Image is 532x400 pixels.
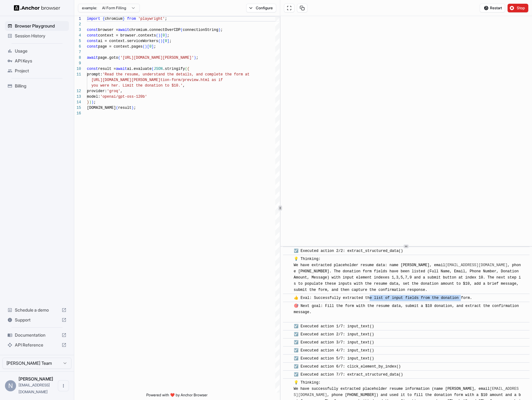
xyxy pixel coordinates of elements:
[5,21,69,31] div: Browser Playground
[127,17,136,21] span: from
[5,340,69,350] div: API Reference
[147,45,149,49] span: [
[167,33,169,38] span: ;
[87,106,116,110] span: [DOMAIN_NAME]
[146,393,208,400] span: Powered with ❤️ by Anchor Browser
[5,305,69,315] div: Schedule a demo
[156,33,158,38] span: (
[116,106,118,110] span: (
[145,45,147,49] span: )
[286,339,289,346] span: ​
[100,95,147,99] span: 'openai/gpt-oss-120b'
[246,4,276,12] button: Configure
[74,22,81,27] div: 2
[5,330,69,340] div: Documentation
[91,100,93,104] span: )
[19,376,53,381] span: Naor Talmor
[74,94,81,100] div: 13
[5,66,69,76] div: Project
[74,105,81,111] div: 15
[294,257,521,292] span: 💡 Thinking: We have extracted placeholder resume data: name [PERSON_NAME], email , phone [PHONE_N...
[98,56,118,60] span: page.goto
[87,67,98,71] span: const
[294,340,374,345] span: ☑️ Executed action 3/7: input_text()
[286,380,289,386] span: ​
[294,249,403,253] span: ☑️ Executed action 2/2: extract_structured_data()
[74,111,81,116] div: 16
[185,67,187,71] span: (
[196,56,198,60] span: ;
[87,95,100,99] span: model:
[480,4,505,12] button: Restart
[74,27,81,33] div: 3
[15,58,66,64] span: API Keys
[218,28,221,32] span: )
[5,46,69,56] div: Usage
[91,83,182,88] span: you were her. Limit the donation to $10.'
[294,372,403,377] span: ☑️ Executed action 7/7: extract_structured_data()
[98,39,158,43] span: ai = context.serviceWorkers
[294,348,374,353] span: ☑️ Executed action 4/7: input_text()
[15,342,59,348] span: API Reference
[15,83,66,89] span: Billing
[490,6,502,11] span: Restart
[74,16,81,22] div: 1
[129,28,181,32] span: chromium.connectOverCDP
[74,72,81,77] div: 11
[118,28,129,32] span: await
[89,100,91,104] span: )
[183,83,185,88] span: ,
[183,28,218,32] span: connectionString
[294,324,374,329] span: ☑️ Executed action 1/7: input_text()
[286,256,289,262] span: ​
[118,56,120,60] span: (
[286,331,289,338] span: ​
[294,304,521,321] span: 🎯 Next goal: Fill the form with the resume data, submit a $10 donation, and extract the confirmat...
[74,44,81,49] div: 6
[58,380,69,391] button: Open menu
[120,56,194,60] span: '[URL][DOMAIN_NAME][PERSON_NAME]'
[87,100,89,104] span: }
[107,89,120,93] span: 'groq'
[15,307,59,313] span: Schedule a demo
[87,33,98,38] span: const
[169,39,171,43] span: ;
[87,72,102,77] span: prompt:
[152,45,154,49] span: ]
[167,39,169,43] span: ]
[294,332,374,337] span: ☑️ Executed action 2/7: input_text()
[286,248,289,254] span: ​
[15,317,59,323] span: Support
[214,72,249,77] span: lete the form at
[74,49,81,55] div: 7
[98,33,156,38] span: context = browser.contexts
[294,296,472,300] span: 👍 Eval: Successfully extracted the list of input fields from the donation form.
[122,17,125,21] span: }
[91,78,160,82] span: [URL][DOMAIN_NAME][PERSON_NAME]
[94,100,96,104] span: ;
[163,33,165,38] span: 0
[74,38,81,44] div: 5
[294,364,401,369] span: ☑️ Executed action 6/7: click_element_by_index()
[116,67,127,71] span: await
[87,39,98,43] span: const
[82,6,97,11] span: example:
[131,106,134,110] span: )
[98,67,116,71] span: result =
[74,61,81,66] div: 9
[294,387,519,397] a: [EMAIL_ADDRESS][DOMAIN_NAME]
[15,332,59,338] span: Documentation
[286,303,289,309] span: ​
[508,4,528,12] button: Stop
[127,67,152,71] span: ai.evaluate
[15,23,66,29] span: Browser Playground
[120,89,122,93] span: ,
[87,28,98,32] span: const
[15,33,66,39] span: Session History
[194,56,196,60] span: )
[19,383,50,394] span: naor@hymdle.com
[74,33,81,38] div: 4
[15,48,66,54] span: Usage
[163,67,185,71] span: .stringify
[5,315,69,325] div: Support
